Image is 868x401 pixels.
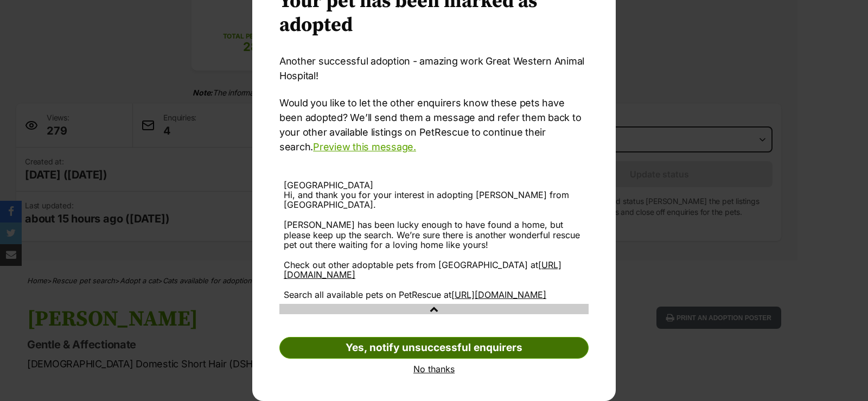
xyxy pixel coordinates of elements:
[451,289,546,300] a: [URL][DOMAIN_NAME]
[279,364,589,374] a: No thanks
[284,190,584,300] div: Hi, and thank you for your interest in adopting [PERSON_NAME] from [GEOGRAPHIC_DATA]. [PERSON_NAM...
[279,54,589,83] p: Another successful adoption - amazing work Great Western Animal Hospital!
[284,180,373,190] span: [GEOGRAPHIC_DATA]
[284,259,561,280] a: [URL][DOMAIN_NAME]
[279,337,589,359] a: Yes, notify unsuccessful enquirers
[313,141,416,152] a: Preview this message.
[279,96,589,154] p: Would you like to let the other enquirers know these pets have been adopted? We’ll send them a me...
